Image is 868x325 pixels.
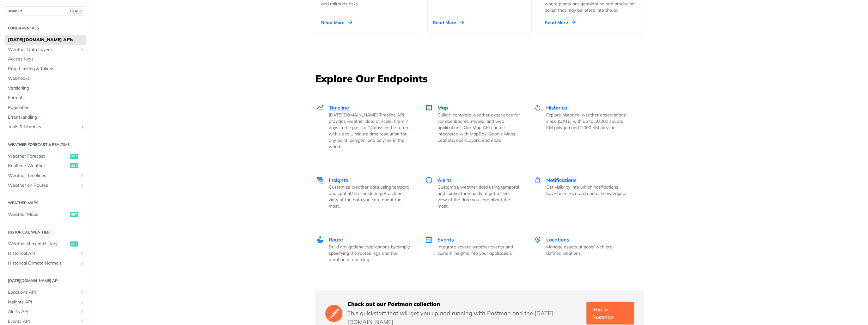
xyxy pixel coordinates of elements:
[80,309,85,314] button: Show subpages for Alerts API
[546,177,577,183] span: Notifications
[80,124,85,129] button: Show subpages for Tools & Libraries
[8,47,78,53] span: Weather Data Layers
[5,200,86,206] h2: Weather Maps
[8,318,78,325] span: Events API
[329,112,411,150] p: [DATE][DOMAIN_NAME] Timeline API provides weather data at scale. From 7 days in the past to 14 da...
[5,25,86,31] h2: Fundamentals
[5,64,86,74] a: Rate Limiting & Tokens
[316,91,418,163] a: Timeline Timeline [DATE][DOMAIN_NAME] Timeline API provides weather data at scale. From 7 days in...
[5,161,86,171] a: Realtime Weatherget
[5,239,86,249] a: Weather Recent Historyget
[8,153,68,159] span: Weather Forecast
[8,289,78,296] span: Locations API
[5,74,86,83] a: Webhooks
[5,297,86,307] a: Insights APIShow subpages for Insights API
[544,19,575,26] div: Read More
[8,114,85,121] span: Error Handling
[70,154,78,159] span: get
[5,122,86,132] a: Tools & LibrariesShow subpages for Tools & Libraries
[546,236,569,243] span: Locations
[8,163,68,169] span: Realtime Weather
[8,37,85,43] span: [DATE][DOMAIN_NAME] APIs
[316,236,324,243] img: Route
[437,244,520,256] p: Integrate severe weather events and custom insights into your application.
[8,309,78,315] span: Alerts API
[329,236,343,243] span: Route
[69,9,83,14] span: CTRL-/
[437,177,452,183] span: Alerts
[433,19,464,26] div: Read More
[80,300,85,305] button: Show subpages for Insights API
[5,229,86,235] h2: Historical Weather
[347,300,581,308] h5: Check out our Postman collection
[5,113,86,122] a: Error Handling
[8,182,78,189] span: Weather on Routes
[315,72,644,85] h3: Explore Our Endpoints
[5,288,86,297] a: Locations APIShow subpages for Locations API
[527,163,636,223] a: Notifications Notifications Get visibility into which notifications have been received and acknow...
[316,163,418,223] a: Insights Insights Customize weather data using temporal and spatial thresholds to get a clear vie...
[546,104,569,111] span: Historical
[5,259,86,268] a: Historical Climate NormalsShow subpages for Historical Climate Normals
[8,299,78,305] span: Insights API
[5,181,86,190] a: Weather on RoutesShow subpages for Weather on Routes
[5,84,86,93] a: Versioning
[418,222,527,276] a: Events Events Integrate severe weather events and custom insights into your application.
[80,290,85,295] button: Show subpages for Locations API
[70,163,78,168] span: get
[80,47,85,52] button: Show subpages for Weather Data Layers
[5,93,86,103] a: Formats
[534,176,541,184] img: Notifications
[5,35,86,45] a: [DATE][DOMAIN_NAME] APIs
[8,56,85,62] span: Access Keys
[8,172,78,179] span: Weather Timelines
[329,104,349,111] span: Timeline
[8,85,85,91] span: Versioning
[316,176,324,184] img: Insights
[534,104,541,111] img: Historical
[5,142,86,147] h2: Weather Forecast & realtime
[8,250,78,257] span: Historical API
[8,260,78,266] span: Historical Climate Normals
[80,251,85,256] button: Show subpages for Historical API
[5,45,86,54] a: Weather Data LayersShow subpages for Weather Data Layers
[527,91,636,163] a: Historical Historical Explore historical weather observations since [DATE] with up to 10,000 squa...
[8,95,85,101] span: Formats
[5,249,86,258] a: Historical APIShow subpages for Historical API
[586,302,634,324] a: Run in Postman
[316,104,324,111] img: Timeline
[5,307,86,316] a: Alerts APIShow subpages for Alerts API
[8,241,68,247] span: Weather Recent History
[8,66,85,72] span: Rate Limiting & Tokens
[425,236,433,243] img: Events
[5,54,86,64] a: Access Keys
[546,112,629,131] p: Explore historical weather observations since [DATE] with up to 10,000 square KM polygon and 2,00...
[8,104,85,111] span: Pagination
[546,244,629,256] p: Manage assets at scale with pre-defined locations.
[8,124,78,130] span: Tools & Libraries
[5,103,86,112] a: Pagination
[527,222,636,276] a: Locations Locations Manage assets at scale with pre-defined locations.
[321,19,352,26] div: Read More
[418,91,527,163] a: Map Map Build a complete weather experience for car dashboards, mobile, and web applications. Our...
[8,211,68,218] span: Weather Maps
[80,319,85,324] button: Show subpages for Events API
[70,212,78,217] span: get
[70,241,78,247] span: get
[437,184,520,209] p: Customize weather data using temporal and spatial thresholds to get a clear view of the data you ...
[329,184,411,209] p: Customize weather data using temporal and spatial thresholds to get a clear view of the data you ...
[8,75,85,82] span: Webhooks
[425,104,433,111] img: Map
[5,210,86,219] a: Weather Mapsget
[325,304,342,322] img: Postman Logo
[546,184,629,197] p: Get visibility into which notifications have been received and acknowledged.
[80,261,85,266] button: Show subpages for Historical Climate Normals
[5,171,86,180] a: Weather TimelinesShow subpages for Weather Timelines
[329,244,411,263] p: Build navigational applications by simply specifying the routes legs and the duration of each leg.
[80,173,85,178] button: Show subpages for Weather Timelines
[437,112,520,143] p: Build a complete weather experience for car dashboards, mobile, and web applications. Our Map API...
[5,6,86,16] button: JUMP TOCTRL-/
[316,222,418,276] a: Route Route Build navigational applications by simply specifying the routes legs and the duration...
[329,177,348,183] span: Insights
[418,163,527,223] a: Alerts Alerts Customize weather data using temporal and spatial thresholds to get a clear view of...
